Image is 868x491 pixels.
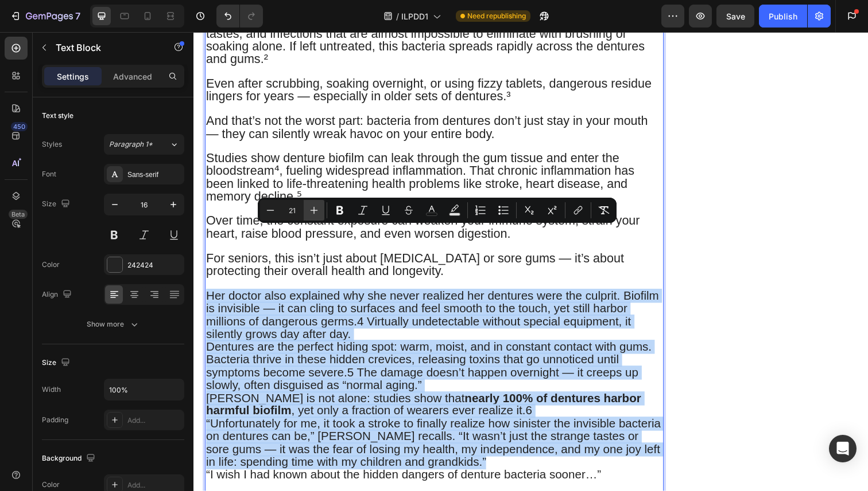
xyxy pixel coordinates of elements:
span: “I wish I had known about the hidden dangers of denture bacteria sooner…” [13,445,416,458]
span: Even after scrubbing, soaking overnight, or using fizzy tablets, dangerous residue lingers for ye... [13,46,467,73]
div: Beta [9,210,28,219]
div: Editor contextual toolbar [258,198,617,223]
div: Color [42,260,60,270]
span: Dentures are the perfect hiding spot: warm, moist, and in constant contact with gums. Bacteria th... [13,315,468,367]
div: Size [42,355,72,371]
div: Width [42,384,61,395]
span: Her doctor also explained why she never realized her dentures were the culprit. Biofilm is invisi... [13,262,475,315]
span: Paragraph 1* [109,139,153,150]
div: Background [42,451,98,466]
div: Show more [87,319,140,330]
div: Add... [127,480,181,490]
button: Publish [759,5,807,28]
span: “Unfortunately for me, it took a stroke to finally realize how sinister the invisible bacteria on... [13,393,477,445]
span: Save [726,11,745,21]
button: Show more [42,314,184,335]
span: Studies show denture biofilm can leak through the gum tissue and enter the bloodstream⁴, fueling ... [13,121,450,175]
span: For seniors, this isn’t just about [MEDICAL_DATA] or sore gums — it’s about protecting their over... [13,224,439,252]
iframe: Design area [193,32,868,491]
div: Sans-serif [127,170,181,180]
div: Color [42,480,60,490]
div: Styles [42,139,62,150]
p: Settings [57,70,89,83]
strong: nearly 100% of dentures harbor harmful biofilm [13,367,457,394]
div: 242424 [127,260,181,270]
input: Auto [104,379,184,400]
div: Add... [127,415,181,426]
button: Save [716,5,754,28]
p: 7 [75,9,80,23]
p: Text Block [56,41,153,54]
div: Text style [42,111,73,121]
div: Align [42,287,74,303]
button: 7 [5,5,86,28]
p: Advanced [113,70,152,83]
span: / [396,10,399,22]
div: 450 [11,122,28,131]
div: Font [42,169,56,179]
span: Need republishing [467,11,526,21]
span: [PERSON_NAME] is not alone: studies show that , yet only a fraction of wearers ever realize it.6 [13,367,457,394]
div: Size [42,197,72,212]
div: Open Intercom Messenger [829,435,857,462]
div: Undo/Redo [216,5,263,28]
span: Over time, the constant exposure can weaken your immune system, strain your heart, raise blood pr... [13,186,456,213]
span: And that’s not the worst part: bacteria from dentures don’t just stay in your mouth — they can si... [13,84,464,111]
button: Paragraph 1* [104,134,184,155]
div: Publish [769,10,797,22]
div: Padding [42,415,68,425]
span: ILPDD1 [401,10,428,22]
